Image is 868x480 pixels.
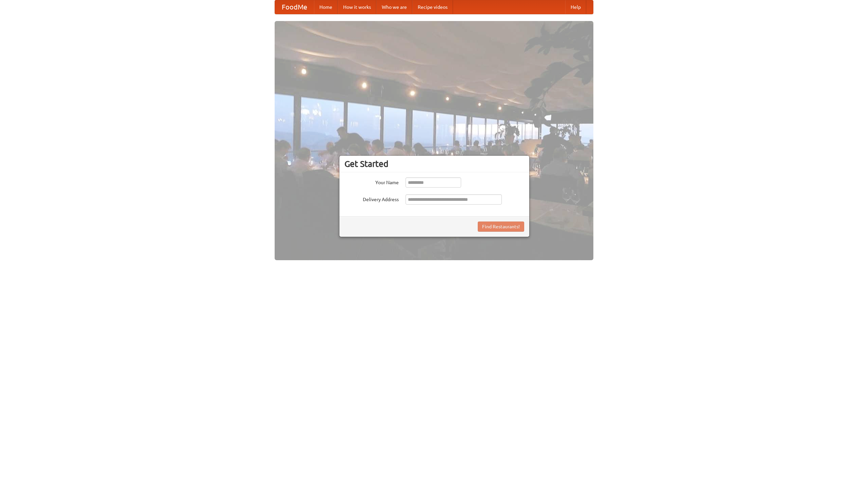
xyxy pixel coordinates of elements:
a: FoodMe [275,0,314,14]
h3: Get Started [344,159,524,169]
a: How it works [338,0,376,14]
a: Who we are [376,0,412,14]
label: Your Name [344,177,399,186]
a: Recipe videos [412,0,453,14]
label: Delivery Address [344,194,399,203]
a: Home [314,0,338,14]
button: Find Restaurants! [478,222,524,232]
a: Help [565,0,586,14]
